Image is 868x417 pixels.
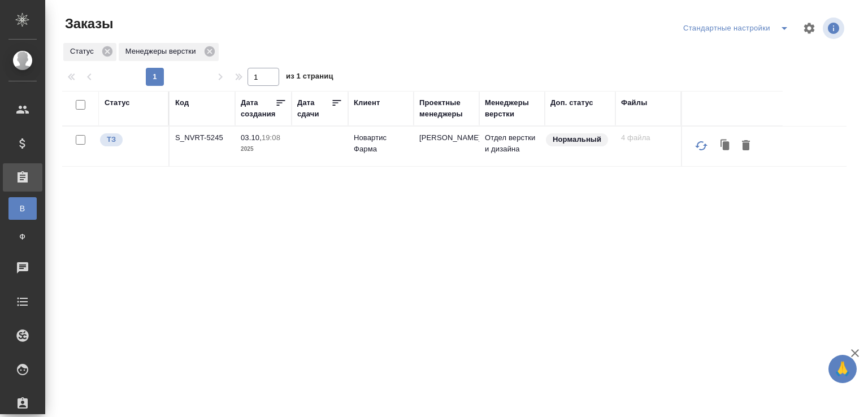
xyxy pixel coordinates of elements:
span: Посмотреть информацию [823,18,847,39]
button: Удалить [736,135,756,157]
p: 19:08 [262,133,280,142]
p: Нормальный [553,134,601,145]
div: Статус [63,43,116,61]
span: Ф [14,231,31,242]
a: Ф [8,225,37,248]
div: split button [680,19,796,37]
td: [PERSON_NAME] [414,127,479,166]
p: Новартис Фарма [354,132,408,155]
p: S_NVRT-5245 [175,132,229,144]
div: Дата сдачи [297,97,331,120]
span: В [14,203,31,214]
p: Статус [70,46,98,57]
div: Статус [105,97,130,108]
p: ТЗ [107,134,116,145]
div: Менеджеры верстки [485,97,539,120]
div: Клиент [354,97,380,108]
div: Файлы [621,97,647,108]
p: Менеджеры верстки [125,46,200,57]
a: В [8,197,37,220]
div: Статус по умолчанию для стандартных заказов [545,132,610,147]
div: Код [175,97,189,108]
p: Отдел верстки и дизайна [485,132,539,155]
button: Клонировать [715,135,736,157]
div: Дата создания [241,97,275,120]
div: Менеджеры верстки [119,43,219,61]
span: из 1 страниц [286,69,333,86]
div: Выставляет КМ при отправке заказа на расчет верстке (для тикета) или для уточнения сроков на прои... [99,132,163,147]
div: Проектные менеджеры [419,97,474,120]
span: 🙏 [833,357,852,381]
span: Настроить таблицу [796,15,823,42]
p: 4 файла [621,132,675,144]
div: Доп. статус [550,97,593,108]
p: 03.10, [241,133,262,142]
button: 🙏 [828,355,857,383]
span: Заказы [62,15,113,33]
p: 2025 [241,144,286,155]
button: Обновить [688,132,715,159]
